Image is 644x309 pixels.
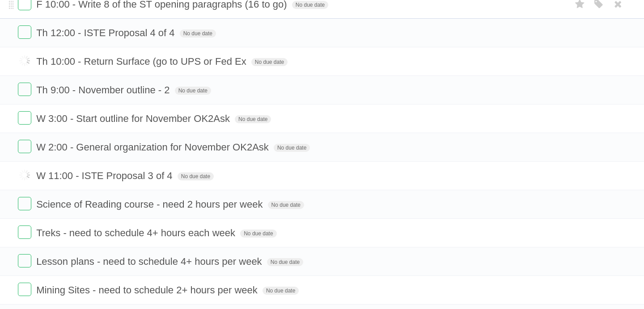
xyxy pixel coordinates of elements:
[36,170,174,181] span: W 11:00 - ISTE Proposal 3 of 4
[268,201,304,209] span: No due date
[251,58,288,66] span: No due date
[18,225,31,239] label: Done
[36,227,237,238] span: Treks - need to schedule 4+ hours each week
[240,230,276,238] span: No due date
[18,83,31,96] label: Done
[18,140,31,153] label: Done
[18,197,31,210] label: Done
[274,144,310,152] span: No due date
[18,25,31,39] label: Done
[18,254,31,267] label: Done
[18,168,31,182] label: Done
[175,87,211,95] span: No due date
[292,1,328,9] span: No due date
[235,115,271,123] span: No due date
[18,111,31,125] label: Done
[36,199,265,210] span: Science of Reading course - need 2 hours per week
[18,283,31,296] label: Done
[36,256,264,267] span: Lesson plans - need to schedule 4+ hours per week
[267,258,303,266] span: No due date
[36,56,249,67] span: Th 10:00 - Return Surface (go to UPS or Fed Ex
[263,287,299,295] span: No due date
[18,54,31,67] label: Done
[36,284,260,296] span: Mining Sites - need to schedule 2+ hours per week
[36,84,172,96] span: Th 9:00 - November outline - 2
[36,142,271,153] span: W 2:00 - General organization for November OK2Ask
[36,27,177,38] span: Th 12:00 - ISTE Proposal 4 of 4
[178,172,214,180] span: No due date
[36,113,232,124] span: W 3:00 - Start outline for November OK2Ask
[180,29,216,38] span: No due date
